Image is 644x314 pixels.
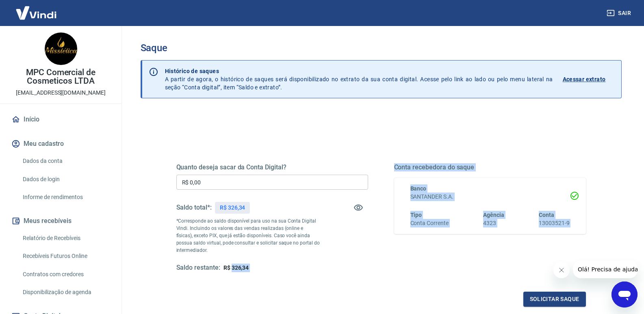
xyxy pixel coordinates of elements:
[20,153,112,169] a: Dados da conta
[16,89,106,97] p: [EMAIL_ADDRESS][DOMAIN_NAME]
[176,217,320,254] p: *Corresponde ao saldo disponível para uso na sua Conta Digital Vindi. Incluindo os valores das ve...
[10,0,63,25] img: Vindi
[20,189,112,206] a: Informe de rendimentos
[20,171,112,188] a: Dados de login
[410,193,570,201] h6: SANTANDER S.A.
[176,204,212,212] h5: Saldo total*:
[483,212,504,218] span: Agência
[410,219,449,227] h6: Conta Corrente
[483,219,504,227] h6: 4323
[523,292,586,307] button: Solicitar saque
[553,262,570,278] iframe: Fechar mensagem
[220,204,245,212] p: R$ 326,34
[223,264,249,271] span: R$ 326,34
[10,212,112,230] button: Meus recebíveis
[10,110,112,128] a: Início
[539,219,570,227] h6: 13003521-9
[605,6,634,21] button: Sair
[141,42,622,54] h3: Saque
[611,282,637,308] iframe: Botão para abrir a janela de mensagens
[563,75,606,83] p: Acessar extrato
[573,260,637,278] iframe: Mensagem da empresa
[176,163,368,171] h5: Quanto deseja sacar da Conta Digital?
[165,67,553,75] p: Histórico de saques
[10,135,112,153] button: Meu cadastro
[165,67,553,91] p: A partir de agora, o histórico de saques será disponibilizado no extrato da sua conta digital. Ac...
[7,68,115,85] p: MPC Comercial de Cosmeticos LTDA
[5,6,68,12] span: Olá! Precisa de ajuda?
[410,185,427,192] span: Banco
[20,248,112,264] a: Recebíveis Futuros Online
[563,67,615,91] a: Acessar extrato
[539,212,554,218] span: Conta
[20,230,112,247] a: Relatório de Recebíveis
[20,284,112,301] a: Disponibilização de agenda
[394,163,586,171] h5: Conta recebedora do saque
[20,266,112,283] a: Contratos com credores
[176,264,220,272] h5: Saldo restante:
[45,32,77,65] img: 179cbde4-6bef-47a0-a2f4-f8ff63f51797.jpeg
[410,212,422,218] span: Tipo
